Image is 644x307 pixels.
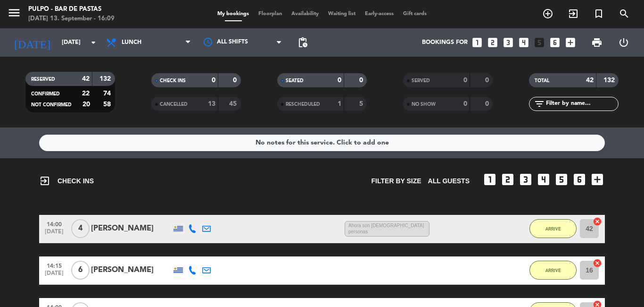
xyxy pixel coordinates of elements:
[254,11,287,17] span: Floorplan
[586,77,594,84] strong: 42
[471,36,483,49] i: looks_one
[208,101,215,107] strong: 13
[554,172,569,187] i: looks_5
[297,37,308,48] span: pending_actions
[619,8,630,19] i: search
[42,218,66,229] span: 14:00
[160,102,188,107] span: CANCELLED
[287,11,323,17] span: Availability
[42,270,66,281] span: [DATE]
[591,37,603,48] span: print
[338,101,341,107] strong: 1
[360,11,398,17] span: Early-access
[518,172,533,187] i: looks_3
[82,90,90,97] strong: 22
[286,78,304,83] span: SEATED
[485,77,491,84] strong: 0
[286,102,320,107] span: RESCHEDULED
[31,102,72,107] span: NOT CONFIRMED
[213,11,254,17] span: My bookings
[122,39,141,46] span: Lunch
[545,226,561,231] span: ARRIVE
[31,77,55,82] span: RESERVED
[359,101,365,107] strong: 5
[593,258,602,268] i: cancel
[590,172,605,187] i: add_box
[71,261,90,280] span: 6
[233,77,239,84] strong: 0
[28,5,115,14] div: Pulpo - Bar de Pastas
[487,36,499,49] i: looks_two
[398,11,431,17] span: Gift cards
[549,36,561,49] i: looks_6
[412,78,430,83] span: SERVED
[545,268,561,273] span: ARRIVE
[256,137,389,148] div: No notes for this service. Click to add one
[323,11,360,17] span: Waiting list
[412,102,436,107] span: NO SHOW
[7,6,21,23] button: menu
[99,76,113,82] strong: 132
[103,90,113,97] strong: 74
[82,76,90,82] strong: 42
[535,78,549,83] span: TOTAL
[428,176,470,187] span: All guests
[345,221,429,237] span: Ahora son [DEMOGRAPHIC_DATA] personas
[610,28,637,57] div: LOG OUT
[359,77,365,84] strong: 0
[229,101,239,107] strong: 45
[502,36,514,49] i: looks_3
[500,172,515,187] i: looks_two
[212,77,215,84] strong: 0
[593,8,604,19] i: turned_in_not
[83,101,90,108] strong: 20
[536,172,551,187] i: looks_4
[618,37,629,48] i: power_settings_new
[71,219,90,238] span: 4
[88,37,99,48] i: arrow_drop_down
[39,175,94,187] span: CHECK INS
[463,101,467,107] strong: 0
[533,36,545,49] i: looks_5
[568,8,579,19] i: exit_to_app
[91,264,171,276] div: [PERSON_NAME]
[42,260,66,271] span: 14:15
[518,36,530,49] i: looks_4
[338,77,341,84] strong: 0
[463,77,467,84] strong: 0
[534,98,545,110] i: filter_list
[482,172,497,187] i: looks_one
[42,229,66,239] span: [DATE]
[372,176,421,187] span: Filter by size
[545,99,618,109] input: Filter by name...
[7,32,57,53] i: [DATE]
[603,77,617,84] strong: 132
[103,101,113,108] strong: 58
[564,36,577,49] i: add_box
[593,217,602,226] i: cancel
[7,6,21,20] i: menu
[529,261,577,280] button: ARRIVE
[91,222,171,235] div: [PERSON_NAME]
[542,8,553,19] i: add_circle_outline
[160,78,186,83] span: CHECK INS
[31,92,60,96] span: CONFIRMED
[485,101,491,107] strong: 0
[28,14,115,24] div: [DATE] 13. September - 16:09
[529,219,577,238] button: ARRIVE
[422,39,468,46] span: Bookings for
[572,172,587,187] i: looks_6
[39,175,50,187] i: exit_to_app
